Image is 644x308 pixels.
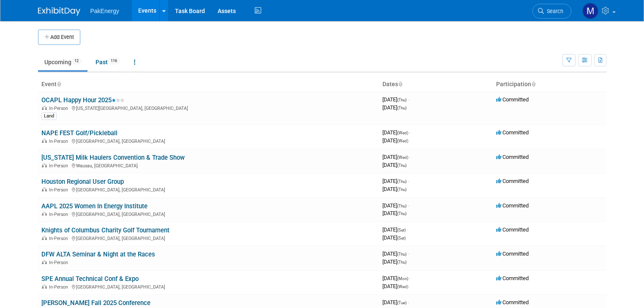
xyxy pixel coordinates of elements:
span: - [408,299,409,305]
span: (Thu) [397,211,407,216]
span: (Mon) [397,276,408,281]
a: Upcoming12 [38,54,87,70]
span: PakEnergy [90,8,119,14]
img: In-Person Event [42,212,47,216]
span: (Thu) [397,204,407,208]
a: Sort by Participation Type [531,81,535,87]
img: Mary Walker [582,3,598,19]
span: (Wed) [397,284,408,289]
span: In-Person [49,284,71,290]
a: Sort by Start Date [398,81,402,87]
span: In-Person [49,163,71,169]
span: [DATE] [382,275,411,281]
span: (Thu) [397,163,407,168]
a: Houston Regional User Group [41,178,124,185]
div: [GEOGRAPHIC_DATA], [GEOGRAPHIC_DATA] [41,186,376,193]
span: Committed [496,129,529,136]
span: [DATE] [382,226,408,233]
div: [GEOGRAPHIC_DATA], [GEOGRAPHIC_DATA] [41,210,376,217]
span: [DATE] [382,210,407,216]
th: Participation [493,77,606,92]
span: [DATE] [382,299,409,305]
span: [DATE] [382,162,407,168]
a: Search [532,4,571,19]
a: SPE Annual Technical Conf & Expo [41,275,139,283]
span: [DATE] [382,137,408,144]
span: Committed [496,202,529,209]
div: [GEOGRAPHIC_DATA], [GEOGRAPHIC_DATA] [41,234,376,241]
span: In-Person [49,106,71,111]
span: (Thu) [397,260,407,264]
img: In-Person Event [42,284,47,289]
span: (Tue) [397,300,407,305]
div: Wausau, [GEOGRAPHIC_DATA] [41,162,376,169]
img: In-Person Event [42,106,47,110]
div: Land [41,112,57,120]
span: Committed [496,154,529,160]
button: Add Event [38,30,80,45]
a: OCAPL Happy Hour 2025 [41,96,124,104]
div: [GEOGRAPHIC_DATA], [GEOGRAPHIC_DATA] [41,283,376,290]
span: (Thu) [397,98,407,102]
a: Knights of Columbus Charity Golf Tournament [41,226,169,234]
span: (Sat) [397,236,406,240]
span: [DATE] [382,129,411,136]
a: DFW ALTA Seminar & Night at the Races [41,251,155,258]
a: AAPL 2025 Women In Energy Institute [41,202,147,210]
a: [US_STATE] Milk Haulers Convention & Trade Show [41,154,185,161]
span: In-Person [49,212,71,217]
span: (Wed) [397,155,408,160]
img: In-Person Event [42,139,47,143]
span: In-Person [49,260,71,265]
span: Committed [496,226,529,233]
span: (Thu) [397,179,407,184]
span: In-Person [49,236,71,241]
span: (Thu) [397,106,407,110]
img: In-Person Event [42,163,47,167]
span: - [409,275,411,281]
span: [DATE] [382,96,409,103]
span: - [408,202,409,209]
span: [DATE] [382,259,407,265]
img: ExhibitDay [38,7,80,16]
span: - [407,226,408,233]
th: Dates [379,77,493,92]
span: [DATE] [382,186,407,192]
span: - [408,251,409,257]
span: Committed [496,96,529,103]
a: Past116 [89,54,126,70]
img: In-Person Event [42,187,47,191]
span: (Sat) [397,228,406,232]
span: In-Person [49,187,71,193]
img: In-Person Event [42,260,47,264]
span: 12 [72,58,81,64]
span: (Wed) [397,139,408,143]
span: (Thu) [397,187,407,192]
span: In-Person [49,139,71,144]
th: Event [38,77,379,92]
div: [GEOGRAPHIC_DATA], [GEOGRAPHIC_DATA] [41,137,376,144]
span: [DATE] [382,251,409,257]
span: Search [544,8,563,14]
a: [PERSON_NAME] Fall 2025 Conference [41,299,150,307]
span: [DATE] [382,178,409,184]
span: - [408,178,409,184]
span: [DATE] [382,154,411,160]
span: Committed [496,275,529,281]
a: NAPE FEST Golf/Pickleball [41,129,117,137]
span: Committed [496,251,529,257]
span: [DATE] [382,234,406,241]
span: (Thu) [397,252,407,256]
span: - [409,154,411,160]
div: [US_STATE][GEOGRAPHIC_DATA], [GEOGRAPHIC_DATA] [41,104,376,111]
span: [DATE] [382,202,409,209]
span: Committed [496,178,529,184]
span: (Wed) [397,131,408,135]
span: - [408,96,409,103]
span: [DATE] [382,283,408,289]
a: Sort by Event Name [57,81,61,87]
span: [DATE] [382,104,407,111]
img: In-Person Event [42,236,47,240]
span: 116 [108,58,120,64]
span: Committed [496,299,529,305]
